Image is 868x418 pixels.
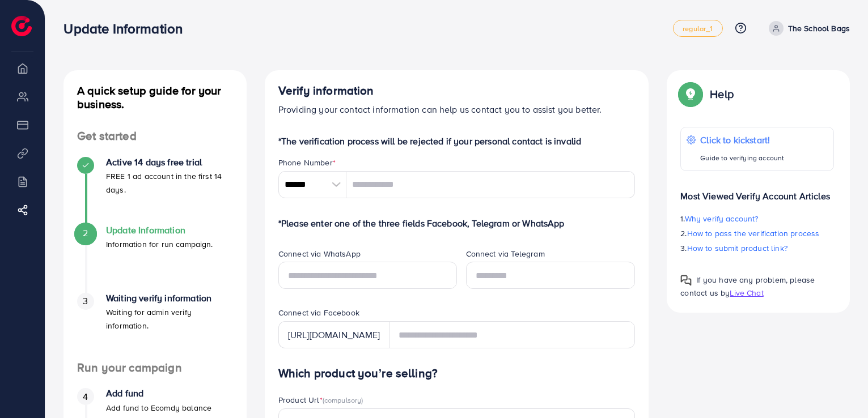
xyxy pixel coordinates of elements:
label: Connect via WhatsApp [278,248,361,259]
img: Popup guide [680,275,692,286]
label: Connect via Facebook [278,307,359,318]
label: Product Url [278,394,363,406]
p: Information for run campaign. [106,237,213,251]
p: 2. [680,227,834,240]
h4: Update Information [106,225,213,236]
h4: Waiting verify information [106,293,233,304]
span: 4 [83,390,88,403]
p: Most Viewed Verify Account Articles [680,180,834,203]
span: 2 [83,227,88,240]
p: FREE 1 ad account in the first 14 days. [106,169,233,197]
h4: Get started [63,129,247,143]
p: Providing your contact information can help us contact you to assist you better. [278,103,636,116]
img: Popup guide [680,84,701,104]
h4: Verify information [278,84,636,98]
p: *The verification process will be rejected if your personal contact is invalid [278,134,636,148]
a: regular_1 [673,20,722,37]
h3: Update Information [63,20,192,37]
h4: Run your campaign [63,361,247,375]
p: Waiting for admin verify information. [106,305,233,332]
h4: A quick setup guide for your business. [63,84,247,111]
p: Help [710,87,734,101]
span: (compulsory) [323,395,363,405]
span: regular_1 [683,25,713,32]
p: The School Bags [788,22,850,35]
li: Update Information [63,225,247,293]
span: Why verify account? [685,213,759,224]
a: The School Bags [764,21,850,36]
span: If you have any problem, please contact us by [680,274,815,298]
label: Connect via Telegram [466,248,545,259]
p: Click to kickstart! [700,133,784,147]
span: How to submit product link? [687,242,787,254]
p: Guide to verifying account [700,151,784,165]
span: Live Chat [730,287,763,298]
p: Add fund to Ecomdy balance [106,401,211,415]
p: 1. [680,212,834,225]
span: 3 [83,295,88,308]
label: Phone Number [278,157,336,168]
img: logo [11,16,32,36]
p: *Please enter one of the three fields Facebook, Telegram or WhatsApp [278,216,636,230]
h4: Add fund [106,388,211,399]
h4: Which product you’re selling? [278,366,636,381]
li: Waiting verify information [63,293,247,361]
div: [URL][DOMAIN_NAME] [278,321,389,348]
h4: Active 14 days free trial [106,157,233,168]
p: 3. [680,241,834,255]
li: Active 14 days free trial [63,157,247,225]
span: How to pass the verification process [687,228,820,239]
